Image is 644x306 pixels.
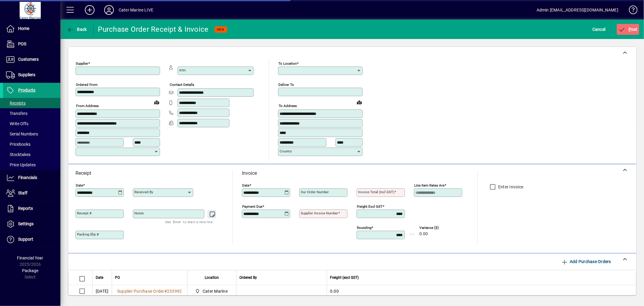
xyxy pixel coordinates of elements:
[76,183,83,187] mat-label: Date
[327,285,636,297] td: 0.00
[358,190,394,194] mat-label: Invoice Total (incl GST)
[164,289,167,294] span: #
[98,24,209,34] div: Purchase Order Receipt & Invoice
[18,26,29,31] span: Home
[60,24,94,35] app-page-header-button: Back
[3,129,60,139] a: Serial Numbers
[80,5,99,15] button: Add
[357,204,383,209] mat-label: Freight excl GST
[3,160,60,170] a: Price Updates
[3,139,60,149] a: Pricebooks
[3,186,60,201] a: Staff
[6,121,28,126] span: Write Offs
[3,232,60,247] a: Support
[239,274,324,281] div: Ordered By
[3,108,60,119] a: Transfers
[3,21,60,36] a: Home
[67,27,87,32] span: Back
[18,175,37,180] span: Financials
[18,88,35,93] span: Products
[96,274,109,281] div: Date
[330,274,628,281] div: Freight (excl GST)
[3,119,60,129] a: Write Offs
[65,24,88,35] button: Back
[205,274,219,281] span: Location
[117,289,164,294] span: Supplier Purchase Order
[119,5,153,15] div: Cater Marine LIVE
[194,288,230,295] span: Cater Marine
[6,162,36,167] span: Price Updates
[618,27,638,32] span: ost
[99,5,119,15] button: Profile
[354,97,364,107] a: View on map
[591,24,607,35] button: Cancel
[203,288,228,294] span: Cater Marine
[6,111,27,116] span: Transfers
[115,274,184,281] div: PO
[18,190,27,195] span: Staff
[239,274,257,281] span: Ordered By
[96,274,103,281] span: Date
[76,61,88,66] mat-label: Supplier
[6,152,30,157] span: Stocktakes
[624,1,636,21] a: Knowledge Base
[629,27,631,32] span: P
[3,67,60,83] a: Suppliers
[92,285,112,297] td: [DATE]
[3,170,60,185] a: Financials
[18,57,39,62] span: Customers
[18,237,33,242] span: Support
[592,24,606,34] span: Cancel
[18,41,26,46] span: POS
[3,216,60,232] a: Settings
[17,256,43,260] span: Financial Year
[561,257,611,266] span: Add Purchase Orders
[357,226,371,230] mat-label: Rounding
[22,268,38,273] span: Package
[559,256,614,267] button: Add Purchase Orders
[497,184,523,190] label: Enter Invoice
[115,288,184,295] a: Supplier Purchase Order#233992
[3,52,60,67] a: Customers
[3,201,60,216] a: Reports
[301,211,338,215] mat-label: Supplier invoice number
[280,149,292,153] mat-label: Country
[414,183,444,187] mat-label: Line item rates are
[6,101,26,106] span: Receipts
[165,218,213,225] mat-hint: Use 'Enter' to start a new line
[77,211,91,215] mat-label: Receipt #
[278,83,294,87] mat-label: Deliver To
[115,274,120,281] span: PO
[152,97,162,107] a: View on map
[419,232,428,236] span: 0.00
[301,190,329,194] mat-label: Our order number
[617,24,639,35] button: Post
[134,211,144,215] mat-label: Notes
[77,232,99,236] mat-label: Packing Slip #
[242,183,249,187] mat-label: Date
[76,83,98,87] mat-label: Ordered from
[18,221,34,226] span: Settings
[278,61,297,66] mat-label: To location
[3,98,60,108] a: Receipts
[6,142,30,147] span: Pricebooks
[179,68,186,72] mat-label: Attn
[167,289,182,294] span: 233992
[134,190,153,194] mat-label: Received by
[18,72,35,77] span: Suppliers
[242,204,262,209] mat-label: Payment due
[3,37,60,52] a: POS
[18,206,33,211] span: Reports
[537,5,618,15] div: Admin [EMAIL_ADDRESS][DOMAIN_NAME]
[419,226,456,230] span: Variance ($)
[330,274,359,281] span: Freight (excl GST)
[3,149,60,160] a: Stocktakes
[6,132,38,136] span: Serial Numbers
[217,28,225,31] span: NEW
